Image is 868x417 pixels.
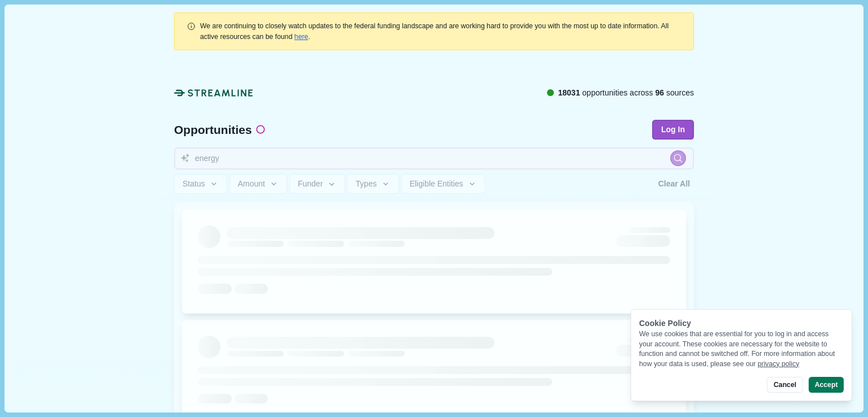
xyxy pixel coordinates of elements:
[294,33,309,41] a: here
[289,174,345,194] button: Funder
[355,179,376,189] span: Types
[758,360,800,368] a: privacy policy
[174,174,227,194] button: Status
[410,179,463,189] span: Eligible Entities
[652,120,694,140] button: Log In
[656,88,665,97] span: 96
[654,174,694,194] button: Clear All
[174,147,694,170] input: Search for funding
[639,329,844,369] div: We use cookies that are essential for you to log in and access your account. These cookies are ne...
[200,22,669,40] span: We are continuing to closely watch updates to the federal funding landscape and are working hard ...
[558,87,694,99] span: opportunities across sources
[183,179,205,189] span: Status
[639,319,691,328] span: Cookie Policy
[347,174,399,194] button: Types
[401,174,485,194] button: Eligible Entities
[238,179,265,189] span: Amount
[558,88,580,97] span: 18031
[174,124,252,136] span: Opportunities
[229,174,288,194] button: Amount
[767,377,802,393] button: Cancel
[298,179,323,189] span: Funder
[200,21,682,42] div: .
[809,377,844,393] button: Accept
